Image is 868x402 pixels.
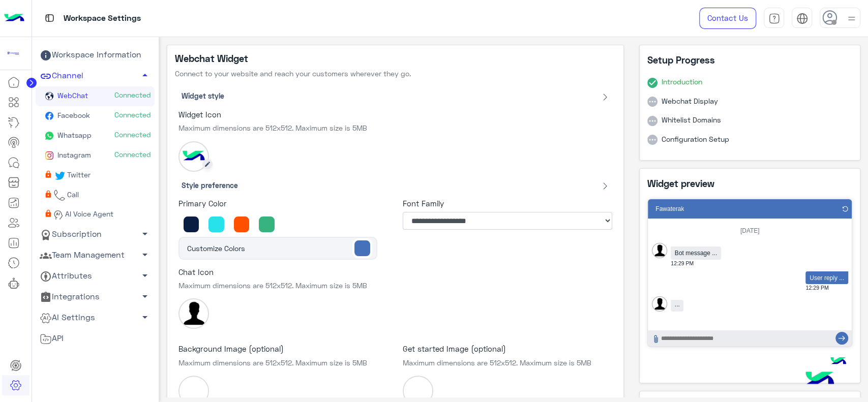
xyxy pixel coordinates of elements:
a: Subscription [36,224,155,244]
span: arrow_drop_down [139,290,151,302]
h5: Webchat Widget [175,53,616,65]
span: arrow_drop_up [139,69,151,81]
p: [DATE] [648,226,852,235]
img: hulul-logo.png [802,361,837,397]
img: image [178,141,209,172]
a: AI Settings [36,307,155,328]
span: Facebook [55,111,90,119]
span: AI Voice Agent [64,209,114,218]
h6: Setup Progress [647,53,852,67]
a: AI Voice Agent [36,205,155,224]
a: tab [764,8,784,29]
span: Connected [114,90,151,100]
span: WebChat [55,91,88,100]
img: Logo [4,8,24,29]
a: FacebookConnected [36,106,155,126]
a: Contact Us [699,8,756,29]
h6: Widget Icon [178,110,387,119]
p: Connect to your website and reach your customers wherever they go. [175,68,616,79]
a: API [36,328,155,349]
span: API [40,332,64,345]
span: arrow_drop_down [139,228,151,240]
img: tab [768,13,780,24]
h6: Chat Icon [178,267,387,276]
a: Channel [36,66,155,86]
h6: Get started Image (optional) [403,344,612,353]
span: Configuration Setup [662,134,729,145]
small: 12:29 PM [671,260,721,268]
img: profile [845,12,858,25]
span: → [838,330,845,346]
span: Style preference [182,180,238,191]
img: tab [796,13,808,24]
button: Style preference [178,179,612,191]
img: image [178,298,209,329]
span: Whitelist Domains [662,114,721,126]
img: ... [652,296,667,312]
span: Fawaterak [655,205,684,212]
a: WhatsappConnected [36,126,155,146]
a: Call [36,185,155,205]
span: Widget style [182,90,224,101]
small: 12:29 PM [805,284,848,292]
p: Maximum dimensions are 512x512. Maximum size is 5MB [178,122,387,133]
a: InstagramConnected [36,146,155,166]
span: arrow_drop_down [139,249,151,261]
p: Customize Colors [187,243,245,254]
a: Attributes [36,265,155,286]
span: Introduction [662,76,702,88]
h6: Background Image (optional) [178,344,387,353]
img: ... [652,243,667,258]
span: arrow_drop_down [139,269,151,282]
img: ... [828,351,849,372]
a: Team Management [36,244,155,265]
span: User reply ... [810,274,844,282]
span: Connected [114,149,151,160]
span: arrow_drop_down [139,311,151,323]
a: Twitter [36,166,155,185]
h6: Primary Color [178,199,387,208]
h6: Font Family [403,199,612,208]
img: 171468393613305 [4,44,22,63]
button: Widget style [178,90,612,102]
p: Maximum dimensions are 512x512. Maximum size is 5MB [178,357,387,368]
span: Whatsapp [55,131,92,139]
p: ... [671,300,683,312]
h6: Widget preview [647,176,852,191]
a: Workspace Information [36,45,155,66]
img: tab [43,12,56,24]
span: Connected [114,130,151,140]
span: Call [66,190,79,199]
p: Workspace Settings [64,12,141,25]
p: Maximum dimensions are 512x512. Maximum size is 5MB [403,357,612,368]
span: Twitter [66,170,91,179]
span: Connected [114,110,151,120]
span: Webchat Display [662,96,718,107]
a: WebChatConnected [36,86,155,106]
p: Bot message ... [671,246,721,260]
p: Maximum dimensions are 512x512. Maximum size is 5MB [178,280,387,291]
span: Instagram [55,150,91,159]
a: Integrations [36,287,155,307]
